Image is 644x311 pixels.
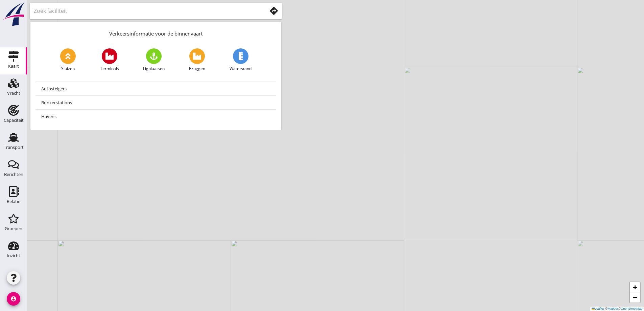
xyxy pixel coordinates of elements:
img: logo-small.a267ee39.svg [1,2,26,27]
i: account_circle [7,292,20,306]
a: Terminals [100,48,119,72]
span: Waterstand [230,66,252,72]
a: Bruggen [189,48,205,72]
span: Bruggen [189,66,205,72]
a: Zoom out [630,292,640,303]
div: Vracht [7,91,20,95]
div: Kaart [8,64,19,68]
a: Sluizen [60,48,76,72]
div: Inzicht [7,253,20,258]
div: Autosteigers [41,85,270,93]
span: Terminals [100,66,119,72]
div: Relatie [7,199,20,204]
a: Leaflet [592,307,604,310]
span: Ligplaatsen [143,66,165,72]
div: © © [590,307,644,311]
a: Ligplaatsen [143,48,165,72]
div: Verkeersinformatie voor de binnenvaart [30,22,281,43]
span: + [633,283,637,291]
span: − [633,293,637,302]
div: Bunkerstations [41,98,270,107]
a: Zoom in [630,282,640,292]
a: Waterstand [230,48,252,72]
span: Sluizen [61,66,75,72]
div: Capaciteit [4,118,24,123]
a: OpenStreetMap [621,307,642,310]
div: Havens [41,112,270,120]
span: | [605,307,605,310]
div: Transport [4,145,24,150]
a: Mapbox [608,307,619,310]
input: Zoek faciliteit [34,5,257,16]
div: Groepen [5,226,22,231]
div: Berichten [4,172,23,177]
